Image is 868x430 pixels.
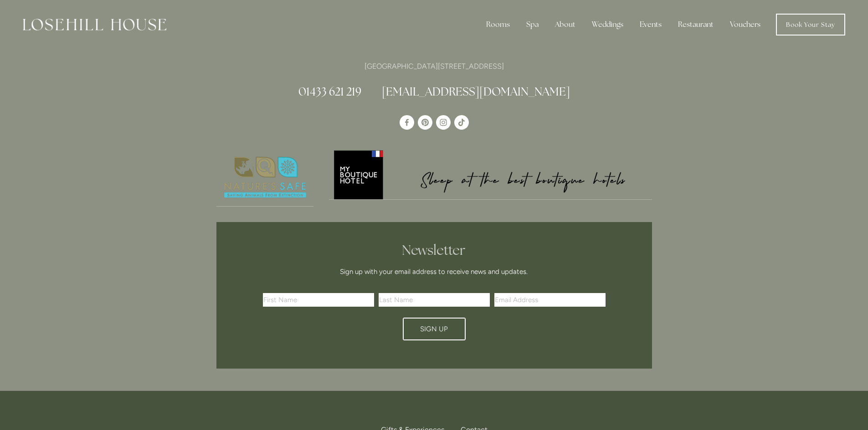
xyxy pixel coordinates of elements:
div: Spa [519,15,546,34]
input: First Name [263,293,374,307]
a: TikTok [454,115,469,130]
div: About [548,15,583,34]
a: Vouchers [723,15,768,34]
div: Weddings [585,15,631,34]
a: 01433 621 219 [298,84,361,99]
a: Losehill House Hotel & Spa [400,115,414,130]
div: Restaurant [671,15,721,34]
img: Losehill House [23,19,166,30]
img: My Boutique Hotel - Logo [329,149,652,199]
button: Sign Up [403,318,466,340]
img: Nature's Safe - Logo [216,149,314,206]
p: Sign up with your email address to receive news and updates. [266,266,602,277]
p: [GEOGRAPHIC_DATA][STREET_ADDRESS] [216,60,652,72]
div: Events [632,15,669,34]
a: Nature's Safe - Logo [216,149,314,207]
a: [EMAIL_ADDRESS][DOMAIN_NAME] [382,84,570,99]
input: Last Name [379,293,490,307]
a: Instagram [436,115,451,130]
input: Email Address [494,293,606,307]
a: Book Your Stay [776,14,845,35]
h2: Newsletter [266,242,602,258]
a: Pinterest [418,115,432,130]
div: Rooms [479,15,517,34]
span: Sign Up [420,325,448,333]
